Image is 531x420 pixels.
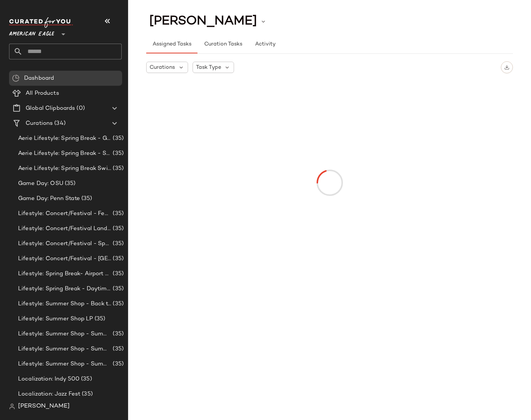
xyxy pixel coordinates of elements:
[111,240,124,248] span: (35)
[111,360,124,368] span: (35)
[18,179,63,188] span: Game Day: OSU
[111,164,124,173] span: (35)
[18,345,111,353] span: Lifestyle: Summer Shop - Summer Internship
[111,224,124,233] span: (35)
[18,134,111,143] span: Aerie Lifestyle: Spring Break - Girly/Femme
[111,149,124,158] span: (35)
[18,270,111,278] span: Lifestyle: Spring Break- Airport Style
[18,164,111,173] span: Aerie Lifestyle: Spring Break Swimsuits Landing Page
[26,104,75,113] span: Global Clipboards
[9,26,54,39] span: American Eagle
[149,14,257,29] span: [PERSON_NAME]
[18,285,111,293] span: Lifestyle: Spring Break - Daytime Casual
[196,64,221,71] span: Task Type
[18,360,111,368] span: Lifestyle: Summer Shop - Summer Study Sessions
[18,330,111,338] span: Lifestyle: Summer Shop - Summer Abroad
[18,224,111,233] span: Lifestyle: Concert/Festival Landing Page
[255,41,275,47] span: Activity
[18,402,70,411] span: [PERSON_NAME]
[9,17,73,28] img: cfy_white_logo.C9jOOHJF.svg
[26,119,53,128] span: Curations
[18,149,111,158] span: Aerie Lifestyle: Spring Break - Sporty
[18,300,111,308] span: Lifestyle: Summer Shop - Back to School Essentials
[80,194,92,203] span: (35)
[53,119,66,128] span: (34)
[150,64,175,71] span: Curations
[12,74,20,82] img: svg%3e
[204,41,242,47] span: Curation Tasks
[152,41,191,47] span: Assigned Tasks
[111,300,124,308] span: (35)
[93,315,106,323] span: (35)
[504,65,510,70] img: svg%3e
[80,375,92,384] span: (35)
[111,209,124,218] span: (35)
[18,390,80,399] span: Localization: Jazz Fest
[75,104,84,113] span: (0)
[111,255,124,263] span: (35)
[111,345,124,353] span: (35)
[18,315,93,323] span: Lifestyle: Summer Shop LP
[9,403,15,409] img: svg%3e
[111,285,124,293] span: (35)
[24,74,54,83] span: Dashboard
[111,134,124,143] span: (35)
[18,240,111,248] span: Lifestyle: Concert/Festival - Sporty
[18,194,80,203] span: Game Day: Penn State
[18,209,111,218] span: Lifestyle: Concert/Festival - Femme
[18,375,80,384] span: Localization: Indy 500
[26,89,59,98] span: All Products
[63,179,76,188] span: (35)
[80,390,93,399] span: (35)
[18,255,111,263] span: Lifestyle: Concert/Festival - [GEOGRAPHIC_DATA]
[111,270,124,278] span: (35)
[111,330,124,338] span: (35)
